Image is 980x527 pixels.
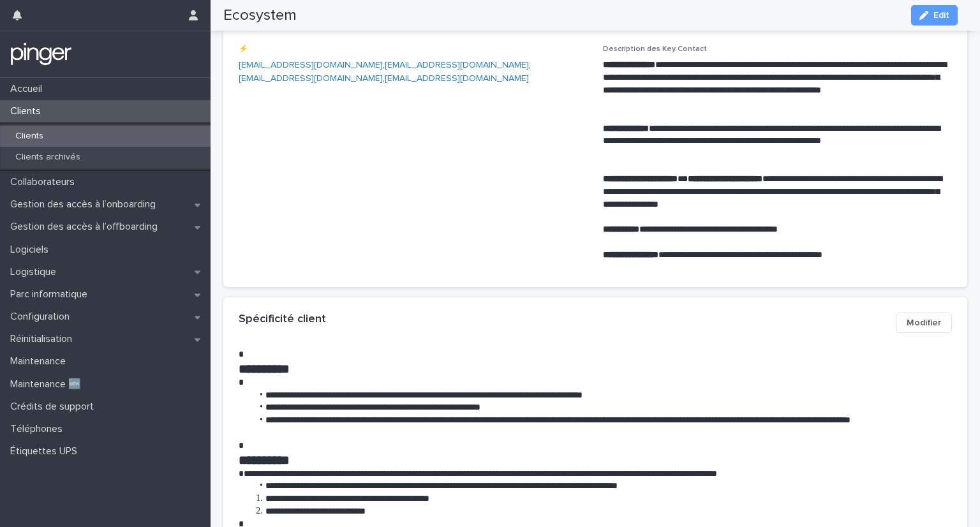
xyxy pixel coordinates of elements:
button: Modifier [896,313,952,333]
button: Edit [911,5,958,26]
a: [EMAIL_ADDRESS][DOMAIN_NAME] [239,61,383,70]
h2: Spécificité client [239,313,326,327]
p: Réinitialisation [5,333,82,345]
p: Logiciels [5,244,59,256]
p: Clients [5,131,54,142]
p: Étiquettes UPS [5,445,87,457]
p: Accueil [5,83,52,95]
img: mTgBEunGTSyRkCgitkcU [10,41,72,67]
span: Modifier [907,316,941,329]
span: Edit [933,11,949,20]
p: Maintenance [5,355,76,367]
span: Description des Key Contact [603,45,707,53]
h2: Ecosystem [223,6,297,25]
p: Clients [5,105,51,117]
p: , , , [239,59,588,85]
p: Crédits de support [5,401,104,413]
p: Configuration [5,311,80,323]
a: [EMAIL_ADDRESS][DOMAIN_NAME] [239,74,383,83]
p: Collaborateurs [5,176,85,188]
span: ⚡️ [239,45,248,53]
p: Clients archivés [5,152,91,163]
a: [EMAIL_ADDRESS][DOMAIN_NAME] [385,74,529,83]
p: Gestion des accès à l’offboarding [5,221,168,233]
p: Téléphones [5,423,73,435]
p: Gestion des accès à l’onboarding [5,198,166,211]
p: Parc informatique [5,288,98,301]
p: Maintenance 🆕 [5,378,91,390]
a: [EMAIL_ADDRESS][DOMAIN_NAME] [385,61,529,70]
p: Logistique [5,266,66,278]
